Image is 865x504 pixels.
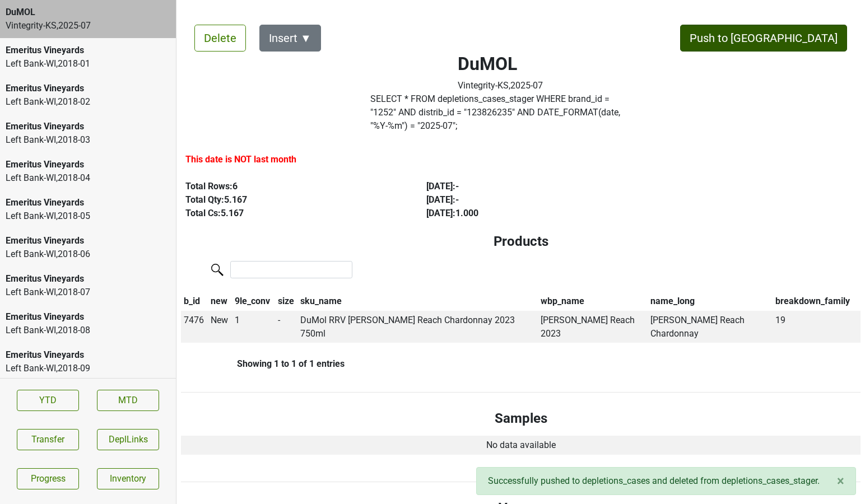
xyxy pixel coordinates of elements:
div: Left Bank-WI , 2018 - 07 [6,286,170,299]
div: Emeritus Vineyards [6,120,170,133]
div: Emeritus Vineyards [6,158,170,171]
button: Insert ▼ [259,25,321,52]
div: Total Rows: 6 [185,180,401,193]
div: Emeritus Vineyards [6,44,170,57]
span: × [837,473,844,489]
th: new: activate to sort column ascending [208,292,232,311]
div: Left Bank-WI , 2018 - 04 [6,171,170,185]
th: sku_name: activate to sort column ascending [298,292,538,311]
div: Left Bank-WI , 2018 - 01 [6,57,170,71]
div: Vintegrity-KS , 2025 - 07 [458,79,543,92]
td: [PERSON_NAME] Reach 2023 [538,311,648,343]
td: [PERSON_NAME] Reach Chardonnay [648,311,773,343]
th: breakdown_family: activate to sort column ascending [773,292,861,311]
th: b_id: activate to sort column descending [181,292,208,311]
div: [DATE] : 1.000 [426,207,641,220]
div: [DATE] : - [426,193,641,207]
div: Vintegrity-KS , 2025 - 07 [6,19,170,32]
div: Total Qty: 5.167 [185,193,401,207]
div: Left Bank-WI , 2018 - 06 [6,248,170,261]
a: YTD [17,390,79,411]
div: Emeritus Vineyards [6,82,170,95]
div: Left Bank-WI , 2018 - 02 [6,95,170,109]
a: Progress [17,468,79,489]
th: wbp_name: activate to sort column ascending [538,292,648,311]
h2: DuMOL [458,53,543,74]
div: [DATE] : - [426,180,641,193]
div: DuMOL [6,6,170,19]
div: Emeritus Vineyards [6,348,170,362]
td: DuMol RRV [PERSON_NAME] Reach Chardonnay 2023 750ml [298,311,538,343]
label: This date is NOT last month [185,153,296,166]
button: Delete [194,25,246,52]
td: - [275,311,298,343]
div: Emeritus Vineyards [6,310,170,324]
div: Emeritus Vineyards [6,196,170,209]
td: New [208,311,232,343]
th: size: activate to sort column ascending [275,292,298,311]
label: Click to copy query [370,92,630,133]
h4: Products [190,234,852,250]
td: 1 [232,311,275,343]
span: 7476 [184,315,204,325]
th: 9le_conv: activate to sort column ascending [232,292,275,311]
div: Showing 1 to 1 of 1 entries [181,358,345,369]
th: name_long: activate to sort column ascending [648,292,773,311]
a: MTD [97,390,159,411]
a: Inventory [97,468,159,489]
div: Left Bank-WI , 2018 - 08 [6,324,170,337]
button: Push to [GEOGRAPHIC_DATA] [680,25,847,52]
div: Left Bank-WI , 2018 - 05 [6,209,170,223]
div: Emeritus Vineyards [6,272,170,286]
div: Emeritus Vineyards [6,234,170,248]
button: DeplLinks [97,429,159,450]
div: Left Bank-WI , 2018 - 09 [6,362,170,375]
h4: Samples [190,410,852,427]
td: No data available [181,436,861,455]
td: 19 [773,311,861,343]
div: Total Cs: 5.167 [185,207,401,220]
div: Successfully pushed to depletions_cases and deleted from depletions_cases_stager. [476,467,856,495]
button: Transfer [17,429,79,450]
div: Left Bank-WI , 2018 - 03 [6,133,170,147]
